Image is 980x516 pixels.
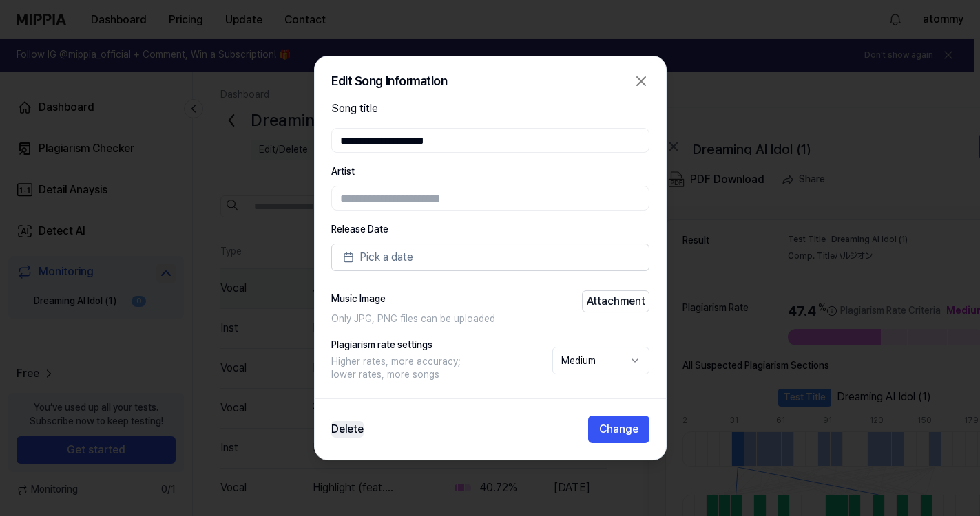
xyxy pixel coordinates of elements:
h2: Edit Song Information [331,75,448,87]
label: Release Date [331,224,649,234]
label: Plagiarism rate settings [331,340,552,350]
button: Pick a date [331,244,649,271]
div: Higher rates, more accuracy; lower rates, more songs [331,355,552,382]
label: Music Image [331,294,386,303]
label: Song title [331,100,649,117]
button: Delete [331,421,364,438]
button: Attachment [582,290,649,312]
button: Change [588,416,649,443]
label: Artist [331,166,649,176]
span: Pick a date [359,249,413,266]
div: Only JPG, PNG files can be uploaded [331,312,649,326]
